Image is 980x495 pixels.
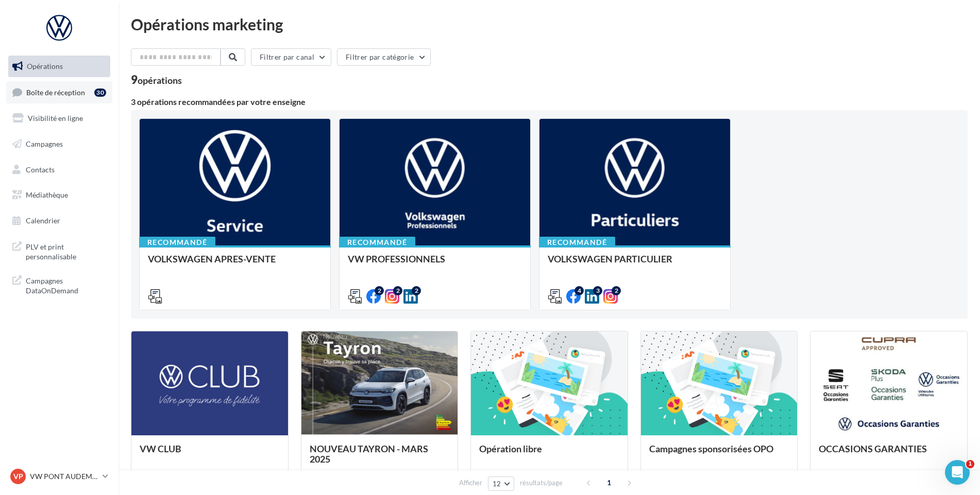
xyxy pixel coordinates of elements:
a: VP VW PONT AUDEMER [8,467,110,486]
span: OCCASIONS GARANTIES [819,443,927,454]
iframe: Intercom live chat [945,460,970,485]
p: VW PONT AUDEMER [30,471,98,482]
span: Campagnes DataOnDemand [26,274,106,296]
span: Afficher [459,478,482,488]
a: Visibilité en ligne [6,108,112,129]
div: Recommandé [339,237,415,248]
span: 1 [601,474,617,491]
span: Boîte de réception [26,87,85,96]
a: Opérations [6,56,112,77]
a: Campagnes [6,133,112,155]
div: 2 [612,286,621,295]
div: Recommandé [139,237,215,248]
button: Filtrer par catégorie [337,48,431,66]
span: Opérations [27,62,63,70]
a: Boîte de réception30 [6,81,112,103]
div: 2 [375,286,384,295]
span: Contacts [26,165,55,173]
span: PLV et print personnalisable [26,240,106,262]
div: opérations [138,76,182,85]
div: 2 [393,286,402,295]
span: VW CLUB [140,443,181,454]
a: Contacts [6,159,112,181]
div: 3 opérations recommandées par votre enseigne [131,98,968,106]
div: 2 [412,286,421,295]
div: 9 [131,74,182,85]
button: 12 [488,476,514,491]
a: Médiathèque [6,184,112,206]
span: Médiathèque [26,190,68,199]
a: Calendrier [6,210,112,232]
span: Visibilité en ligne [28,114,83,122]
span: Campagnes sponsorisées OPO [649,443,773,454]
span: 12 [493,480,501,488]
span: Campagnes [26,139,63,148]
span: résultats/page [520,478,563,488]
a: Campagnes DataOnDemand [6,270,112,300]
span: VP [13,471,23,482]
div: 4 [575,286,584,295]
a: PLV et print personnalisable [6,236,112,266]
span: Calendrier [26,216,60,225]
button: Filtrer par canal [251,48,331,66]
span: VOLKSWAGEN APRES-VENTE [148,253,276,264]
div: 3 [593,286,602,295]
div: Recommandé [539,237,615,248]
span: NOUVEAU TAYRON - MARS 2025 [310,443,428,465]
span: Opération libre [479,443,542,454]
span: 1 [966,460,974,468]
span: VOLKSWAGEN PARTICULIER [548,253,672,264]
div: Opérations marketing [131,16,968,32]
div: 30 [94,89,106,97]
span: VW PROFESSIONNELS [348,253,445,264]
